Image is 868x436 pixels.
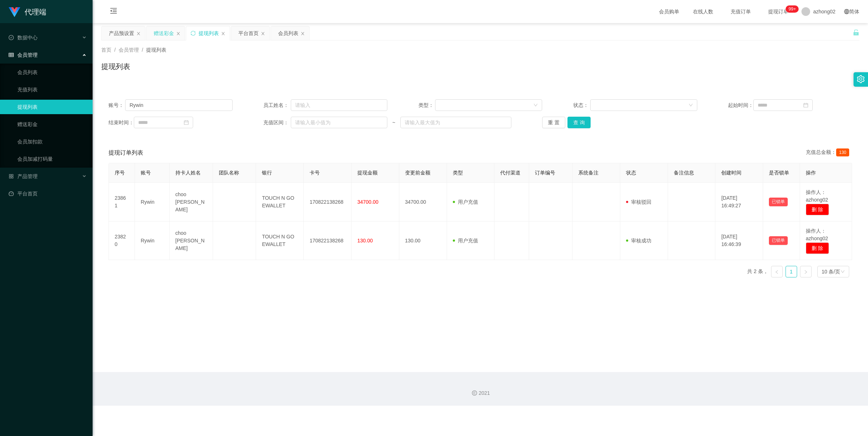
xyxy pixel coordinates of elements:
[418,102,435,109] span: 类型：
[176,31,180,36] i: 图标: close
[578,170,599,176] span: 系统备注
[535,170,555,176] span: 订单编号
[109,119,134,126] span: 结束时间：
[304,221,352,260] td: 170822138268
[715,183,763,221] td: [DATE] 16:49:27
[626,238,651,243] span: 审核成功
[567,117,591,128] button: 查 询
[115,170,125,176] span: 序号
[221,31,225,36] i: 图标: close
[101,61,130,72] h1: 提现列表
[853,29,859,36] i: 图标: unlock
[786,266,797,277] a: 1
[786,5,799,13] sup: 1208
[857,75,865,83] i: 图标: setting
[101,0,126,23] i: 图标: menu-fold
[542,117,565,128] button: 重 置
[9,174,14,179] i: 图标: appstore-o
[199,26,219,40] div: 提现列表
[689,103,693,108] i: 图标: down
[803,103,808,108] i: 图标: calendar
[626,170,636,176] span: 状态
[573,102,590,109] span: 状态：
[9,173,38,179] span: 产品管理
[184,120,189,125] i: 图标: calendar
[806,228,828,241] span: 操作人：azhong02
[101,47,111,53] span: 首页
[841,269,845,275] i: 图标: down
[17,152,87,166] a: 会员加减打码量
[9,7,20,17] img: logo.9652507e.png
[304,183,352,221] td: 170822138268
[800,266,812,277] li: 下一页
[674,170,694,176] span: 备注信息
[175,170,201,176] span: 持卡人姓名
[626,199,651,205] span: 审核驳回
[109,102,125,109] span: 账号：
[806,189,828,203] span: 操作人：azhong02
[769,170,789,176] span: 是否锁单
[191,31,196,36] i: 图标: sync
[822,266,840,277] div: 10 条/页
[17,82,87,97] a: 充值列表
[256,221,304,260] td: TOUCH N GO EWALLET
[109,221,135,260] td: 23820
[109,183,135,221] td: 23861
[765,9,792,14] span: 提现订单
[453,170,463,176] span: 类型
[472,390,477,396] i: 图标: copyright
[219,170,239,176] span: 团队名称
[310,170,320,176] span: 卡号
[263,119,291,126] span: 充值区间：
[453,199,478,205] span: 用户充值
[154,26,174,40] div: 赠送彩金
[747,266,768,277] li: 共 2 条，
[9,186,87,201] a: 图标: dashboard平台首页
[721,170,741,176] span: 创建时间
[17,134,87,149] a: 会员加扣款
[291,99,387,111] input: 请输入
[142,47,143,53] span: /
[405,170,430,176] span: 变更前金额
[291,117,387,128] input: 请输入最小值为
[400,117,511,128] input: 请输入最大值为
[500,170,520,176] span: 代付渠道
[9,52,14,57] i: 图标: table
[114,47,116,53] span: /
[141,170,151,176] span: 账号
[17,65,87,79] a: 会员列表
[836,148,849,156] span: 130
[98,389,862,397] div: 2021
[9,52,38,58] span: 会员管理
[125,99,232,111] input: 请输入
[769,198,788,206] button: 已锁单
[256,183,304,221] td: TOUCH N GO EWALLET
[238,26,259,40] div: 平台首页
[17,117,87,131] a: 赠送彩金
[261,31,265,36] i: 图标: close
[109,26,134,40] div: 产品预设置
[453,238,478,243] span: 用户充值
[727,9,754,14] span: 充值订单
[170,183,213,221] td: choo [PERSON_NAME]
[357,199,378,205] span: 34700.00
[262,170,272,176] span: 银行
[146,47,166,53] span: 提现列表
[806,204,829,215] button: 删 除
[806,148,852,157] div: 充值总金额：
[170,221,213,260] td: choo [PERSON_NAME]
[689,9,717,14] span: 在线人数
[17,100,87,114] a: 提现列表
[25,0,46,23] h1: 代理端
[399,183,447,221] td: 34700.00
[357,170,378,176] span: 提现金额
[9,35,14,40] i: 图标: check-circle-o
[119,47,139,53] span: 会员管理
[136,31,141,36] i: 图标: close
[804,270,808,274] i: 图标: right
[728,102,753,109] span: 起始时间：
[135,183,170,221] td: Rywin
[771,266,783,277] li: 上一页
[9,9,46,14] a: 代理端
